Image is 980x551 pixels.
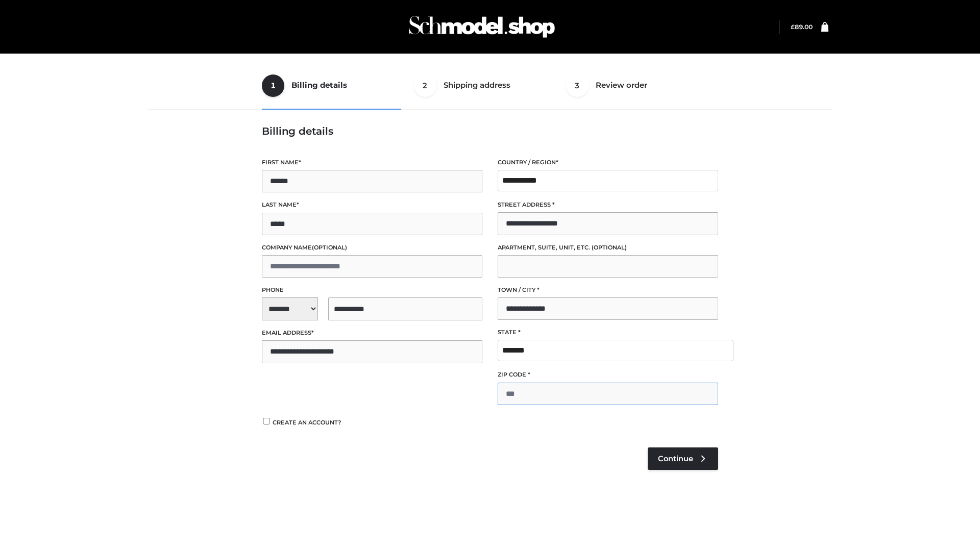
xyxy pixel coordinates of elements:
bdi: 89.00 [791,23,813,31]
input: Create an account? [262,418,271,424]
label: Apartment, suite, unit, etc. [498,243,718,253]
label: Email address [262,328,482,338]
label: ZIP Code [498,370,718,380]
label: Phone [262,285,482,295]
a: Continue [648,447,718,470]
h3: Billing details [262,125,718,137]
label: State [498,328,718,337]
span: £ [791,23,795,31]
span: Create an account? [273,419,341,426]
img: Schmodel Admin 964 [405,7,558,47]
span: (optional) [312,244,347,251]
span: Continue [658,454,693,463]
label: Town / City [498,285,718,295]
label: Country / Region [498,158,718,167]
a: £89.00 [791,23,813,31]
span: (optional) [592,244,627,251]
label: Street address [498,200,718,210]
label: First name [262,158,482,167]
label: Last name [262,200,482,210]
label: Company name [262,243,482,253]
